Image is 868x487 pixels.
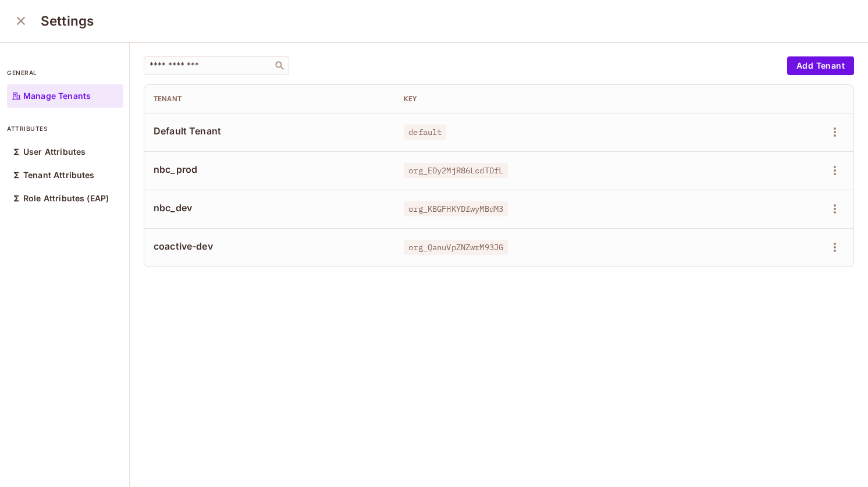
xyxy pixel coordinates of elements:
[154,94,385,104] div: Tenant
[7,68,123,77] p: general
[787,56,854,75] button: Add Tenant
[23,170,95,180] p: Tenant Attributes
[23,147,86,157] p: User Attributes
[154,240,385,253] span: coactive-dev
[41,13,94,29] h3: Settings
[9,9,33,33] button: close
[154,201,385,214] span: nbc_dev
[23,91,91,101] p: Manage Tenants
[7,124,123,133] p: attributes
[154,125,385,137] span: Default Tenant
[154,163,385,176] span: nbc_prod
[404,163,508,178] span: org_EDy2MjR86LcdTDfL
[404,240,508,255] span: org_QanuVpZNZwrM93JG
[404,94,737,104] div: Key
[404,201,508,216] span: org_KBGFHKYDfwyMBdM3
[404,125,446,140] span: default
[23,194,109,203] p: Role Attributes (EAP)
